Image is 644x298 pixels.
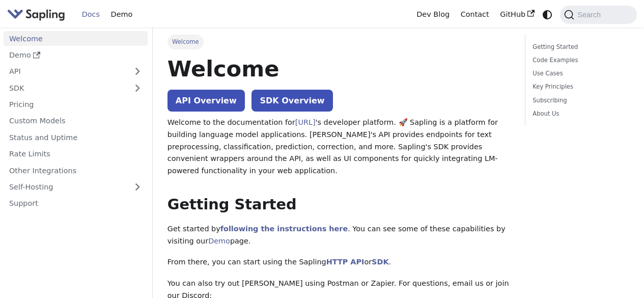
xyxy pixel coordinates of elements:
a: Docs [76,7,105,22]
button: Expand sidebar category 'SDK' [127,80,148,95]
nav: Breadcrumbs [167,35,510,49]
a: [URL] [295,118,316,126]
a: Rate Limits [4,147,148,161]
a: Pricing [4,97,148,112]
a: Demo [208,237,230,245]
a: API [4,64,127,79]
a: About Us [533,109,626,119]
a: HTTP API [326,258,365,266]
span: Welcome [167,35,204,49]
a: Demo [4,48,148,63]
a: Demo [105,7,138,22]
a: Getting Started [533,42,626,52]
a: Sapling.aiSapling.ai [7,7,69,22]
h1: Welcome [167,55,510,83]
button: Switch between dark and light mode (currently system mode) [540,7,555,22]
p: Get started by . You can see some of these capabilities by visiting our page. [167,223,510,248]
a: Contact [455,7,495,22]
a: Other Integrations [4,163,148,178]
p: Welcome to the documentation for 's developer platform. 🚀 Sapling is a platform for building lang... [167,117,510,177]
h2: Getting Started [167,196,510,214]
a: SDK Overview [251,90,332,112]
a: Self-Hosting [4,180,148,195]
a: API Overview [167,90,245,112]
button: Search (Command+K) [560,6,636,24]
button: Expand sidebar category 'API' [127,64,148,79]
img: Sapling.ai [7,7,65,22]
a: Dev Blog [411,7,455,22]
a: Key Principles [533,82,626,92]
a: Code Examples [533,56,626,65]
span: Search [574,11,607,19]
a: Subscribing [533,96,626,105]
a: Use Cases [533,69,626,78]
a: Status and Uptime [4,130,148,145]
a: Custom Models [4,114,148,128]
a: SDK [4,80,127,95]
a: Support [4,196,148,211]
a: Welcome [4,31,148,46]
a: GitHub [494,7,540,22]
a: SDK [372,258,388,266]
a: following the instructions here [220,225,348,233]
p: From there, you can start using the Sapling or . [167,256,510,268]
